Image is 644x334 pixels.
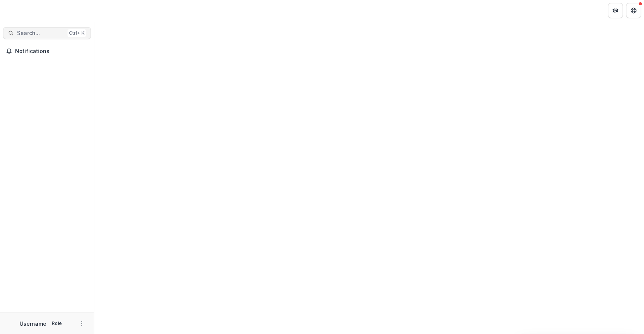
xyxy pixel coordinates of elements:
button: Notifications [3,45,91,57]
p: Role [49,320,64,327]
button: Search... [3,27,91,39]
button: Partners [608,3,623,18]
span: Notifications [15,48,88,55]
p: Username [20,320,46,328]
div: Ctrl + K [68,29,86,37]
button: More [77,319,86,328]
button: Get Help [626,3,641,18]
span: Search... [17,30,65,37]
